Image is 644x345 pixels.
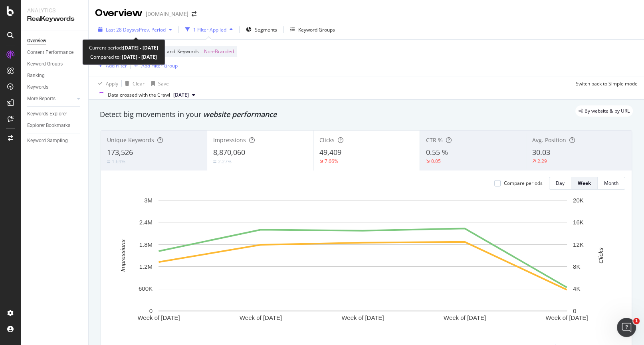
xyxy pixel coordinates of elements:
text: Week of [DATE] [444,314,486,321]
img: Equal [213,161,216,163]
span: 1 [633,318,640,324]
div: Week [578,180,591,186]
div: 2.29 [537,158,547,165]
span: Keywords [177,48,199,55]
div: Clear [133,80,145,87]
span: 2025 Aug. 11th [173,91,189,99]
text: 2.4M [139,219,153,226]
span: 30.03 [532,147,550,157]
span: and [167,48,175,55]
div: [DOMAIN_NAME] [146,10,188,18]
div: 0.05 [431,158,441,165]
b: [DATE] - [DATE] [123,44,158,51]
div: Save [158,80,169,87]
iframe: Intercom live chat [617,318,636,337]
button: Day [549,177,571,190]
div: Add Filter Group [141,62,178,69]
div: Content Performance [27,48,73,57]
div: 7.66% [325,158,338,165]
a: Keywords [27,83,83,91]
button: Apply [95,77,118,90]
div: More Reports [27,95,55,103]
div: Month [604,180,618,186]
div: Analytics [27,6,82,14]
a: Ranking [27,71,83,80]
b: [DATE] - [DATE] [121,54,157,60]
div: Day [556,180,565,186]
span: 173,526 [107,147,133,157]
text: 0 [573,307,576,314]
span: Non-Branded [204,46,234,57]
text: Clicks [597,247,604,263]
button: Segments [243,23,280,36]
span: Impressions [213,136,246,144]
div: Apply [106,80,118,87]
div: Keyword Groups [298,26,335,33]
div: Data crossed with the Crawl [108,91,170,99]
text: 3M [144,197,153,204]
div: 1 Filter Applied [193,26,226,33]
text: Week of [DATE] [137,314,180,321]
button: Month [598,177,625,190]
text: 12K [573,241,584,248]
button: Switch back to Simple mode [573,77,638,90]
button: Add Filter Group [131,61,178,70]
span: 8,870,060 [213,147,245,157]
a: Keyword Sampling [27,137,83,145]
a: Keyword Groups [27,60,83,68]
button: [DATE] [170,90,198,100]
div: 1.69% [112,158,125,165]
a: Content Performance [27,48,83,57]
span: By website & by URL [585,109,630,113]
button: 1 Filter Applied [182,23,236,36]
text: Week of [DATE] [240,314,282,321]
span: vs Prev. Period [134,26,166,33]
div: Ranking [27,71,45,80]
div: Compare periods [504,180,543,186]
button: Save [148,77,169,90]
button: Keyword Groups [287,23,338,36]
div: Add Filter [106,62,127,69]
div: legacy label [575,105,633,117]
span: Clicks [319,136,335,144]
div: Explorer Bookmarks [27,121,70,130]
text: Week of [DATE] [341,314,384,321]
span: = [200,48,203,55]
button: Last 28 DaysvsPrev. Period [95,23,175,36]
div: Overview [95,6,143,20]
div: Current period: [89,43,158,52]
span: 0.55 % [426,147,448,157]
a: Overview [27,37,83,45]
span: CTR % [426,136,443,144]
text: 1.2M [139,263,153,270]
div: Compared to: [90,52,157,61]
text: 600K [139,285,153,292]
text: 8K [573,263,580,270]
div: Keyword Sampling [27,137,68,145]
button: Week [571,177,598,190]
text: 20K [573,197,584,204]
a: Keywords Explorer [27,110,83,118]
div: Switch back to Simple mode [576,80,638,87]
button: Clear [122,77,145,90]
div: Keywords Explorer [27,110,67,118]
img: Equal [107,161,110,163]
a: Explorer Bookmarks [27,121,83,130]
div: RealKeywords [27,14,82,24]
span: 49,409 [319,147,341,157]
div: 2.27% [218,158,232,165]
text: 4K [573,285,580,292]
span: Unique Keywords [107,136,154,144]
text: Week of [DATE] [545,314,588,321]
a: More Reports [27,95,75,103]
span: Last 28 Days [106,26,134,33]
svg: A chart. [107,196,618,335]
button: Add Filter [95,61,127,70]
text: 1.8M [139,241,153,248]
text: 16K [573,219,584,226]
text: Impressions [119,239,126,272]
span: Avg. Position [532,136,566,144]
div: Overview [27,37,46,45]
div: arrow-right-arrow-left [192,11,196,17]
